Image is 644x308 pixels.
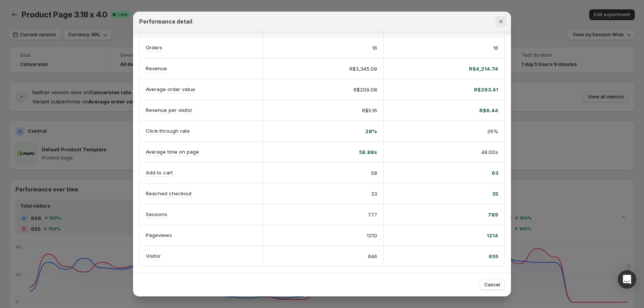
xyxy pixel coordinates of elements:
p: Sessions [146,210,167,218]
p: Visitor [146,252,161,260]
p: Click-through rate [146,127,190,135]
p: Reached checkout [146,190,192,197]
span: 1210 [367,232,377,239]
span: Cancel [484,282,500,288]
div: Open Intercom Messenger [618,270,636,289]
p: Revenue per visitor [146,106,192,114]
span: 35 [492,190,498,198]
span: 58.88s [359,148,377,156]
span: 63 [492,169,498,177]
span: 26% [487,127,498,135]
p: Revenue [146,64,167,72]
span: R$209.08 [354,86,377,93]
h2: Performance detail [139,18,192,25]
span: 1214 [487,232,498,239]
p: Pageviews [146,231,172,239]
span: 16 [372,44,377,52]
button: Close [496,16,506,27]
span: 789 [488,211,498,218]
p: Average time on page [146,148,199,156]
span: 48.00s [481,148,498,156]
span: 655 [489,252,498,260]
span: 646 [368,252,377,260]
span: R$263.41 [474,86,498,93]
span: 33 [371,190,377,198]
span: R$5.16 [362,107,377,114]
button: Cancel [480,279,505,290]
p: Add to cart [146,169,173,176]
p: Average order value [146,85,195,93]
span: 28% [365,127,377,135]
span: R$4,214.74 [469,65,498,73]
p: Orders [146,44,162,51]
span: 777 [368,211,377,218]
span: 16 [493,44,498,52]
span: 58 [371,169,377,177]
span: R$6.44 [479,107,498,114]
span: R$3,345.09 [349,65,377,73]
